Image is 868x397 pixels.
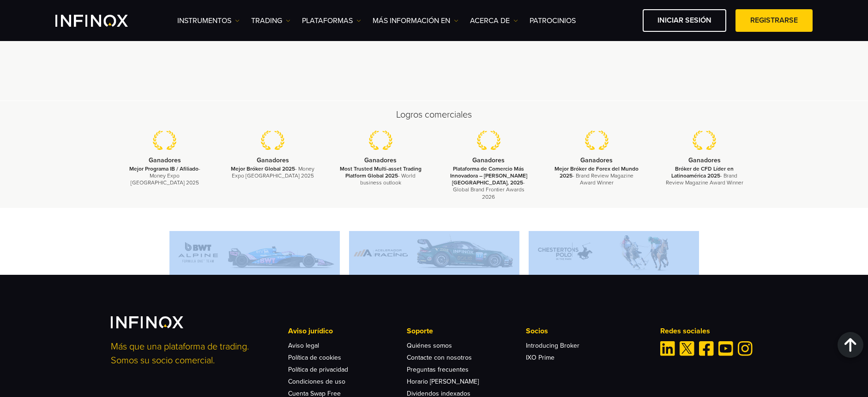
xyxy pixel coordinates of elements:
a: Más información en [373,15,458,26]
p: Socios [526,326,645,337]
strong: Ganadores [580,156,613,164]
p: - Money Expo [GEOGRAPHIC_DATA] 2025 [122,166,207,187]
strong: Mejor Bróker de Forex del Mundo 2025 [555,166,639,179]
a: Condiciones de uso [288,378,345,385]
strong: Ganadores [688,156,721,164]
p: Más que una plataforma de trading. Somos su socio comercial. [111,340,272,367]
a: Instagram [738,341,753,356]
a: Aviso legal [288,342,319,350]
strong: Ganadores [257,156,289,164]
a: Política de cookies [288,354,341,361]
strong: Ganadores [472,156,505,164]
p: Redes sociales [660,326,757,337]
strong: Bróker de CFD Líder en Latinoamérica 2025 [671,166,734,179]
p: - Global Brand Frontier Awards 2026 [446,166,531,201]
a: Iniciar sesión [643,9,726,32]
h2: Logros comerciales [111,108,757,121]
a: Política de privacidad [288,366,348,373]
a: Preguntas frecuentes [407,366,469,373]
a: INFINOX Logo [55,15,150,27]
a: Contacte con nosotros [407,354,472,361]
p: - Money Expo [GEOGRAPHIC_DATA] 2025 [230,166,315,179]
a: Registrarse [735,9,813,32]
a: Twitter [680,341,694,356]
a: IXO Prime [526,354,555,361]
p: Soporte [407,326,525,337]
a: Quiénes somos [407,342,452,350]
strong: Mejor Programa IB / Afiliado [129,166,199,172]
p: - Brand Review Magazine Award Winner [554,166,639,187]
strong: Plataforma de Comercio Más Innovadora – [PERSON_NAME][GEOGRAPHIC_DATA], 2025 [450,166,527,186]
a: Introducing Broker [526,342,579,350]
a: Patrocinios [530,15,576,26]
strong: Mejor Bróker Global 2025 [231,166,295,172]
a: ACERCA DE [470,15,518,26]
a: Instrumentos [177,15,240,26]
a: Horario [PERSON_NAME] [407,378,479,385]
strong: Ganadores [149,156,181,164]
a: Linkedin [660,341,675,356]
strong: Most Trusted Multi-asset Trading Platform Global 2025 [340,166,422,179]
p: Aviso jurídico [288,326,407,337]
strong: Ganadores [364,156,397,164]
a: TRADING [251,15,290,26]
a: Facebook [699,341,714,356]
a: Youtube [718,341,733,356]
p: - Brand Review Magazine Award Winner [662,166,747,187]
p: - World business outlook [338,166,423,187]
a: PLATAFORMAS [302,15,361,26]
